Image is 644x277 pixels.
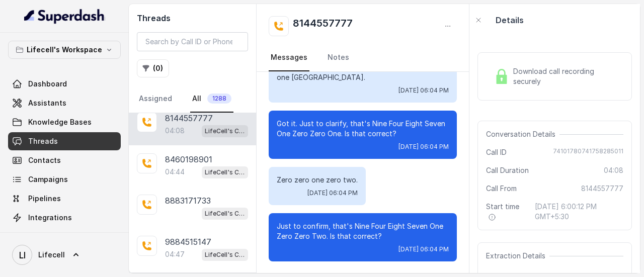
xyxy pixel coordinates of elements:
[486,202,527,222] span: Start time
[205,126,245,136] p: LifeCell's Call Assistant
[486,251,549,261] span: Extraction Details
[137,59,169,77] button: (0)
[8,170,121,189] a: Campaigns
[165,112,213,124] p: 8144557777
[165,153,212,165] p: 8460198901
[604,165,623,175] span: 04:08
[581,183,623,194] span: 8144557777
[553,147,623,157] span: 74101780741758285011
[269,44,457,71] nav: Tabs
[486,129,559,139] span: Conversation Details
[19,250,26,260] text: LI
[137,85,248,113] nav: Tabs
[137,85,174,113] a: Assigned
[28,79,67,89] span: Dashboard
[8,241,121,269] a: Lifecell
[269,44,309,71] a: Messages
[293,16,353,36] h2: 8144557777
[8,113,121,131] a: Knowledge Bases
[277,62,449,82] p: Nine four Nine four eight seven one double zero one [GEOGRAPHIC_DATA].
[28,174,68,184] span: Campaigns
[190,85,233,113] a: All1288
[28,232,72,242] span: API Settings
[28,136,58,146] span: Threads
[326,44,351,71] a: Notes
[486,147,507,157] span: Call ID
[28,117,92,127] span: Knowledge Bases
[8,151,121,169] a: Contacts
[398,143,449,151] span: [DATE] 06:04 PM
[28,194,61,204] span: Pipelines
[205,167,245,177] p: LifeCell's Call Assistant
[398,245,449,253] span: [DATE] 06:04 PM
[8,228,121,246] a: API Settings
[486,165,529,175] span: Call Duration
[38,250,65,260] span: Lifecell
[27,44,102,56] p: Lifecell's Workspace
[205,250,245,260] p: LifeCell's Call Assistant
[277,119,449,139] p: Got it. Just to clarify, that's Nine Four Eight Seven One Zero Zero One. Is that correct?
[137,12,248,24] h2: Threads
[494,69,509,84] img: Lock Icon
[165,236,211,248] p: 9884515147
[165,126,185,136] p: 04:08
[8,132,121,150] a: Threads
[137,32,248,51] input: Search by Call ID or Phone Number
[307,189,358,197] span: [DATE] 06:04 PM
[165,195,211,207] p: 8883171733
[28,98,66,108] span: Assistants
[535,202,623,222] span: [DATE] 6:00:12 PM GMT+5:30
[8,41,121,59] button: Lifecell's Workspace
[8,190,121,208] a: Pipelines
[513,66,619,86] span: Download call recording securely
[277,175,358,185] p: Zero zero one zero two.
[8,209,121,227] a: Integrations
[205,209,245,219] p: LifeCell's Call Assistant
[8,94,121,112] a: Assistants
[165,249,185,259] p: 04:47
[486,183,517,194] span: Call From
[207,94,231,104] span: 1288
[8,75,121,93] a: Dashboard
[165,167,185,177] p: 04:44
[496,14,524,26] p: Details
[398,86,449,95] span: [DATE] 06:04 PM
[24,8,105,24] img: light.svg
[28,213,72,223] span: Integrations
[28,155,61,165] span: Contacts
[277,221,449,241] p: Just to confirm, that's Nine Four Eight Seven One Zero Zero Two. Is that correct?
